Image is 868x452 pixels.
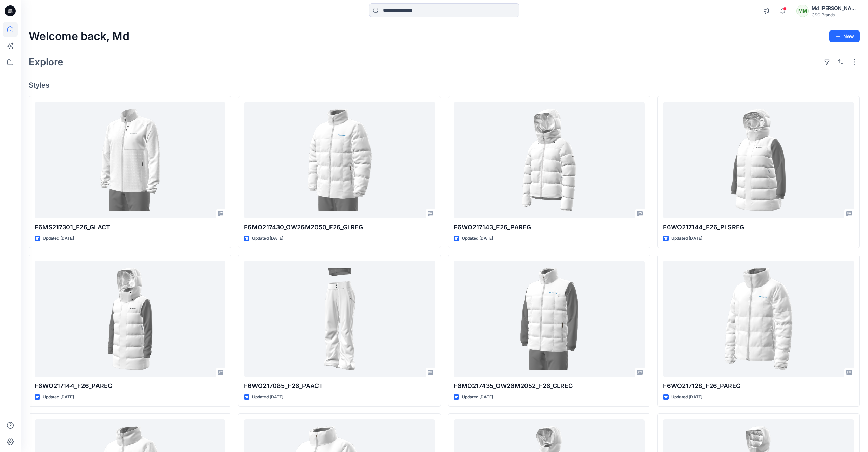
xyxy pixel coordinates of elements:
[663,261,854,377] a: F6WO217128_F26_PAREG
[35,223,225,232] p: F6MS217301_F26_GLACT
[812,12,859,17] div: CSC Brands
[29,56,63,67] h2: Explore
[454,381,645,391] p: F6MO217435_OW26M2052_F26_GLREG
[29,30,129,43] h2: Welcome back, Md
[244,381,435,391] p: F6WO217085_F26_PAACT
[671,235,702,242] p: Updated [DATE]
[35,102,225,218] a: F6MS217301_F26_GLACT
[829,30,860,42] button: New
[244,102,435,218] a: F6MO217430_OW26M2050_F26_GLREG
[29,81,860,89] h4: Styles
[454,223,645,232] p: F6WO217143_F26_PAREG
[454,261,645,377] a: F6MO217435_OW26M2052_F26_GLREG
[663,102,854,218] a: F6WO217144_F26_PLSREG
[663,223,854,232] p: F6WO217144_F26_PLSREG
[35,261,225,377] a: F6WO217144_F26_PAREG
[43,235,74,242] p: Updated [DATE]
[462,235,493,242] p: Updated [DATE]
[671,394,702,401] p: Updated [DATE]
[35,381,225,391] p: F6WO217144_F26_PAREG
[454,102,645,218] a: F6WO217143_F26_PAREG
[252,235,283,242] p: Updated [DATE]
[812,4,859,12] div: Md [PERSON_NAME]
[244,223,435,232] p: F6MO217430_OW26M2050_F26_GLREG
[244,261,435,377] a: F6WO217085_F26_PAACT
[663,381,854,391] p: F6WO217128_F26_PAREG
[252,394,283,401] p: Updated [DATE]
[796,5,809,17] div: MM
[462,394,493,401] p: Updated [DATE]
[43,394,74,401] p: Updated [DATE]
